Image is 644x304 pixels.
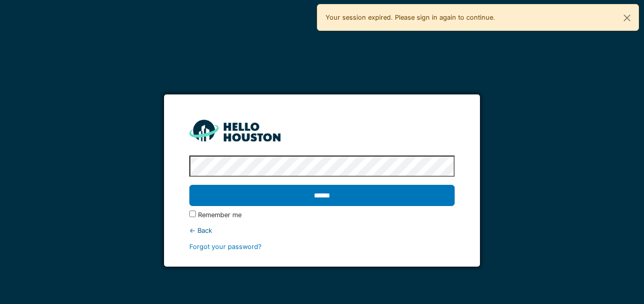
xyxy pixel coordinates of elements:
div: ← Back [189,226,454,235]
div: Your session expired. Please sign in again to continue. [317,4,639,31]
img: HH_line-BYnF2_Hg.png [189,120,280,141]
label: Remember me [198,210,241,220]
button: Close [616,5,638,31]
a: Forgot your password? [189,243,262,250]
